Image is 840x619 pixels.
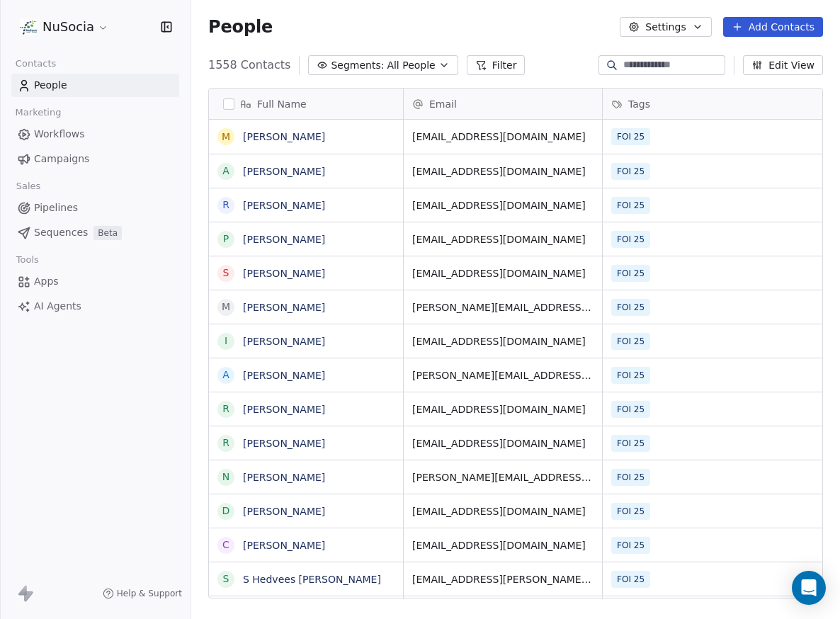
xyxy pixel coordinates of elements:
[611,197,650,214] span: FOI 25
[611,367,650,384] span: FOI 25
[243,574,381,585] a: S Hedvees [PERSON_NAME]
[17,15,112,39] button: NuSocia
[412,198,594,212] span: [EMAIL_ADDRESS][DOMAIN_NAME]
[243,540,325,551] a: [PERSON_NAME]
[243,506,325,517] a: [PERSON_NAME]
[222,470,229,484] div: N
[34,152,89,166] span: Campaigns
[243,370,325,381] a: [PERSON_NAME]
[34,78,67,93] span: People
[209,89,403,119] div: Full Name
[11,74,179,97] a: People
[9,102,67,123] span: Marketing
[222,300,230,314] div: M
[223,232,229,246] div: P
[412,164,594,178] span: [EMAIL_ADDRESS][DOMAIN_NAME]
[723,17,823,37] button: Add Contacts
[34,274,59,289] span: Apps
[10,249,45,271] span: Tools
[208,57,290,74] span: 1558 Contacts
[467,55,526,75] button: Filter
[611,537,650,554] span: FOI 25
[222,402,229,416] div: R
[331,58,384,73] span: Segments:
[611,163,650,180] span: FOI 25
[412,572,594,586] span: [EMAIL_ADDRESS][PERSON_NAME][DOMAIN_NAME]
[223,572,229,586] div: S
[611,265,650,282] span: FOI 25
[387,58,435,73] span: All People
[243,404,325,415] a: [PERSON_NAME]
[412,334,594,348] span: [EMAIL_ADDRESS][DOMAIN_NAME]
[243,268,325,279] a: [PERSON_NAME]
[792,571,826,605] div: Open Intercom Messenger
[412,504,594,518] span: [EMAIL_ADDRESS][DOMAIN_NAME]
[11,295,179,318] a: AI Agents
[611,299,650,316] span: FOI 25
[243,438,325,449] a: [PERSON_NAME]
[412,470,594,484] span: [PERSON_NAME][EMAIL_ADDRESS][DOMAIN_NAME]
[34,299,81,314] span: AI Agents
[222,368,229,382] div: A
[611,333,650,350] span: FOI 25
[404,89,602,119] div: Email
[412,232,594,246] span: [EMAIL_ADDRESS][DOMAIN_NAME]
[243,472,325,483] a: [PERSON_NAME]
[11,196,179,220] a: Pipelines
[243,234,325,245] a: [PERSON_NAME]
[11,123,179,146] a: Workflows
[11,147,179,171] a: Campaigns
[611,469,650,486] span: FOI 25
[412,402,594,416] span: [EMAIL_ADDRESS][DOMAIN_NAME]
[243,131,325,142] a: [PERSON_NAME]
[223,266,229,280] div: S
[611,401,650,418] span: FOI 25
[412,130,594,144] span: [EMAIL_ADDRESS][DOMAIN_NAME]
[103,588,182,599] a: Help & Support
[620,17,711,37] button: Settings
[208,16,273,38] span: People
[628,97,650,111] span: Tags
[243,302,325,313] a: [PERSON_NAME]
[412,368,594,382] span: [PERSON_NAME][EMAIL_ADDRESS][DOMAIN_NAME]
[222,538,229,552] div: C
[11,221,179,244] a: SequencesBeta
[11,270,179,293] a: Apps
[20,18,37,35] img: LOGO_1_WB.png
[243,200,325,211] a: [PERSON_NAME]
[9,53,62,74] span: Contacts
[93,226,122,240] span: Beta
[117,588,182,599] span: Help & Support
[34,225,88,240] span: Sequences
[412,266,594,280] span: [EMAIL_ADDRESS][DOMAIN_NAME]
[34,200,78,215] span: Pipelines
[222,130,230,144] div: M
[222,436,229,450] div: R
[225,334,227,348] div: I
[243,336,325,347] a: [PERSON_NAME]
[611,571,650,588] span: FOI 25
[412,436,594,450] span: [EMAIL_ADDRESS][DOMAIN_NAME]
[611,128,650,145] span: FOI 25
[222,164,229,178] div: A
[412,300,594,314] span: [PERSON_NAME][EMAIL_ADDRESS][PERSON_NAME][DOMAIN_NAME]
[222,504,230,518] div: D
[412,538,594,552] span: [EMAIL_ADDRESS][DOMAIN_NAME]
[209,120,404,599] div: grid
[611,435,650,452] span: FOI 25
[42,18,94,36] span: NuSocia
[257,97,307,111] span: Full Name
[222,198,229,212] div: R
[743,55,823,75] button: Edit View
[611,503,650,520] span: FOI 25
[10,176,47,197] span: Sales
[34,127,85,142] span: Workflows
[611,231,650,248] span: FOI 25
[243,166,325,177] a: [PERSON_NAME]
[429,97,457,111] span: Email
